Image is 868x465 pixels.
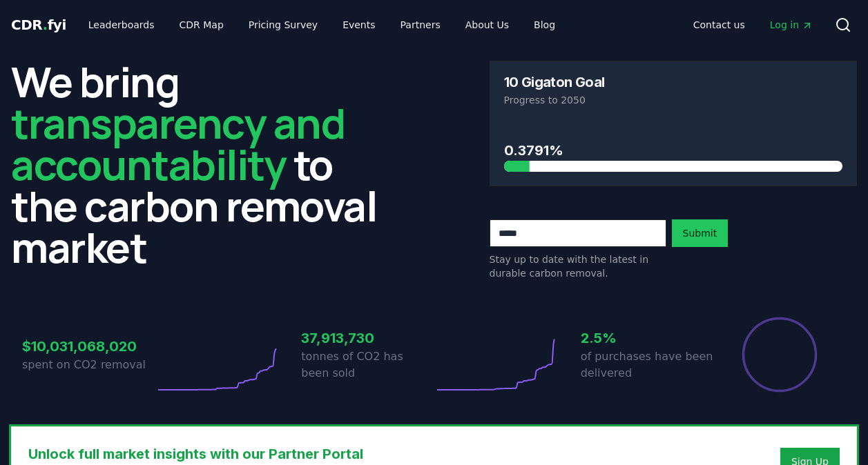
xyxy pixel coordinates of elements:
h3: 37,913,730 [301,328,434,348]
h3: Unlock full market insights with our Partner Portal [28,444,630,464]
h3: 0.3791% [504,140,843,161]
a: Leaderboards [77,12,166,37]
a: Pricing Survey [238,12,329,37]
a: Contact us [682,12,756,37]
a: Blog [523,12,566,37]
nav: Main [682,12,824,37]
button: Submit [672,219,729,247]
p: of purchases have been delivered [581,348,713,382]
span: Log in [770,18,813,32]
a: CDR Map [168,12,235,37]
a: CDR.fyi [11,15,66,34]
h2: We bring to the carbon removal market [11,61,379,268]
h3: 10 Gigaton Goal [504,75,605,89]
a: About Us [454,12,520,37]
h3: 2.5% [581,328,713,348]
p: spent on CO2 removal [22,357,155,373]
div: Percentage of sales delivered [741,316,818,393]
nav: Main [77,12,566,37]
p: Progress to 2050 [504,93,843,107]
h3: $10,031,068,020 [22,336,155,357]
a: Partners [389,12,452,37]
p: tonnes of CO2 has been sold [301,348,434,382]
p: Stay up to date with the latest in durable carbon removal. [490,253,666,280]
span: . [43,17,48,33]
a: Events [331,12,386,37]
span: transparency and accountability [11,95,345,192]
span: CDR fyi [11,17,66,33]
a: Log in [759,12,824,37]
